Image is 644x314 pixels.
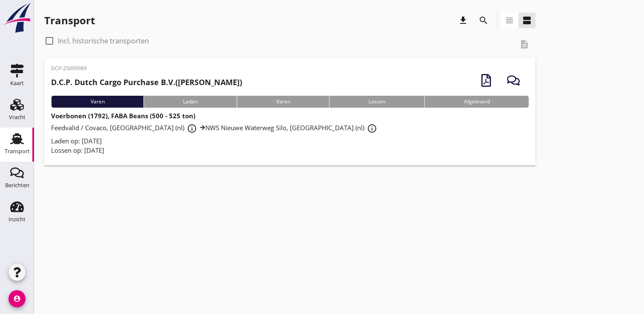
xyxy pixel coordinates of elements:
i: view_headline [504,15,515,26]
i: download [458,15,468,26]
div: Transport [5,148,30,154]
label: Incl. historische transporten [58,37,149,45]
a: DCP-25090989D.C.P. Dutch Cargo Purchase B.V.([PERSON_NAME])VarenLadenVarenLossenAfgeleverdVoerbon... [44,58,535,166]
span: Laden op: [DATE] [51,137,102,145]
strong: D.C.P. Dutch Cargo Purchase B.V. [51,77,175,87]
div: Transport [44,14,95,27]
div: Afgeleverd [424,96,529,108]
p: DCP-25090989 [51,65,242,72]
div: Varen [51,96,143,108]
div: Varen [237,96,329,108]
i: search [478,15,489,26]
i: info_outline [367,123,377,134]
h2: ([PERSON_NAME]) [51,77,242,88]
div: Inzicht [9,217,26,222]
span: Feedvalid / Covaco, [GEOGRAPHIC_DATA] (nl) NWS Nieuwe Waterweg Silo, [GEOGRAPHIC_DATA] (nl) [51,123,380,132]
div: Berichten [5,183,29,188]
div: Kaart [10,80,24,86]
strong: Voerbonen (1792), FABA Beans (500 - 525 ton) [51,111,195,120]
div: Vracht [9,114,26,120]
i: info_outline [187,123,197,134]
i: view_agenda [522,15,532,26]
span: Lossen op: [DATE] [51,146,104,154]
img: logo-small.a267ee39.svg [2,2,32,34]
div: Laden [143,96,236,108]
div: Lossen [329,96,424,108]
i: account_circle [9,290,26,307]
